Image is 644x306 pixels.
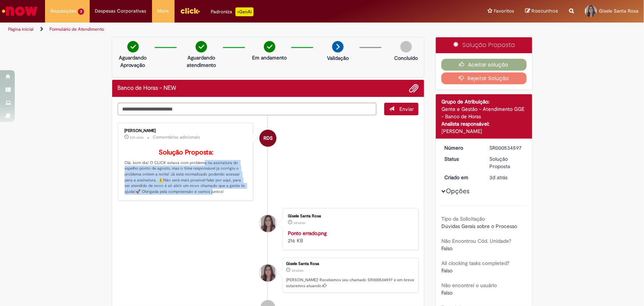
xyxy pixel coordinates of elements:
div: Grupo de Atribuição: [441,98,527,105]
img: check-circle-green.png [264,41,275,52]
time: 26/08/2025 18:35:57 [293,221,305,225]
img: img-circle-grey.png [400,41,412,52]
b: Não encontrei o usuário [441,282,497,289]
button: Rejeitar Solução [441,72,527,84]
p: Concluído [394,54,418,62]
span: Enviar [399,106,414,112]
time: 28/08/2025 12:39:43 [130,135,144,140]
b: Solução Proposta: [159,148,213,157]
div: Gente e Gestão - Atendimento GGE - Banco de Horas [441,105,527,120]
p: +GenAi [235,7,254,16]
div: [PERSON_NAME] [125,129,248,133]
div: Gisele Santa Rosa [259,265,276,282]
time: 26/08/2025 18:36:18 [292,268,303,273]
p: Validação [327,54,349,62]
b: Tipo da Solicitação [441,215,485,222]
button: Enviar [384,103,419,115]
span: Requisições [51,7,76,15]
p: Em andamento [252,54,287,61]
div: 26/08/2025 18:36:18 [490,174,524,181]
span: Gisele Santa Rosa [599,8,638,14]
div: SR000534597 [490,144,524,152]
span: More [158,7,169,15]
span: 3d atrás [490,174,508,181]
div: Solução Proposta [436,37,532,53]
span: 23h atrás [130,135,144,140]
dt: Criado em [439,174,484,181]
dt: Número [439,144,484,152]
span: 3 [78,8,84,15]
textarea: Digite sua mensagem aqui... [118,103,377,115]
img: click_logo_yellow_360x200.png [180,5,200,16]
p: Aguardando atendimento [183,54,219,69]
div: [PERSON_NAME] [441,127,527,135]
a: Ponto errado.png [288,230,327,237]
div: Analista responsável: [441,120,527,127]
a: Página inicial [8,26,34,32]
small: Comentários adicionais [153,134,200,140]
p: Olá, bom dia! O CLICK estava com problema na assinatura do espelho ponto de agosto, mas o time re... [125,149,248,195]
span: Dúvidas Gerais sobre o Processo [441,223,517,229]
button: Adicionar anexos [409,84,419,93]
dt: Status [439,155,484,163]
span: 3d atrás [292,268,303,273]
img: ServiceNow [1,4,39,18]
img: arrow-next.png [332,41,344,52]
div: Solução Proposta [490,155,524,170]
img: check-circle-green.png [127,41,139,52]
b: Não Encontrou Cód. Unidade? [441,238,511,244]
span: 3d atrás [293,221,305,225]
div: Raquel De Souza [259,130,276,147]
ul: Trilhas de página [6,23,424,36]
div: Gisele Santa Rosa [259,215,276,232]
div: Padroniza [211,7,254,16]
a: Formulário de Atendimento [49,26,104,32]
div: Gisele Santa Rosa [288,214,411,218]
img: check-circle-green.png [196,41,207,52]
p: [PERSON_NAME]! Recebemos seu chamado SR000534597 e em breve estaremos atuando. [286,277,414,289]
p: Aguardando Aprovação [115,54,151,69]
span: Falso [441,245,452,252]
div: 216 KB [288,229,411,244]
b: All clocking tasks completed? [441,260,509,266]
span: Falso [441,267,452,274]
li: Gisele Santa Rosa [118,258,419,293]
span: RDS [264,129,273,147]
div: Gisele Santa Rosa [286,262,414,266]
h2: Banco de Horas - NEW Histórico de tíquete [118,85,176,92]
span: Despesas Corporativas [95,7,147,15]
span: Favoritos [494,7,514,15]
a: Rascunhos [525,8,558,15]
span: Rascunhos [531,7,558,14]
span: Falso [441,289,452,296]
time: 26/08/2025 18:36:18 [490,174,508,181]
button: Aceitar solução [441,59,527,71]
